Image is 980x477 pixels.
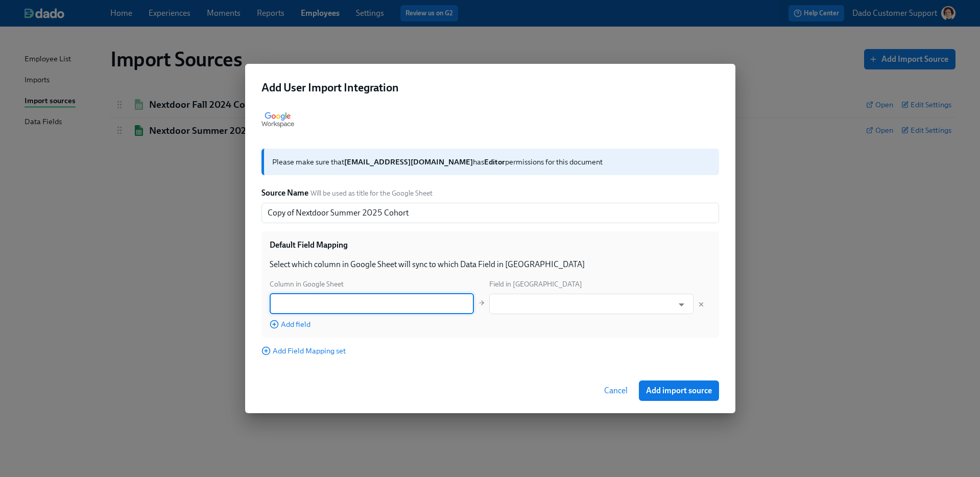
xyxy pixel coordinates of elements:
[261,187,308,199] label: Source Name
[310,188,433,198] span: Will be used as title for the Google Sheet
[270,280,344,289] span: Column in Google Sheet
[484,157,505,166] strong: Editor
[674,297,689,313] button: Open
[261,346,346,356] button: Add Field Mapping set
[597,380,635,401] button: Cancel
[261,112,294,128] img: google-workspace-logo.png
[344,157,473,166] strong: [EMAIL_ADDRESS][DOMAIN_NAME]
[270,240,348,251] h3: Default Field Mapping
[639,380,719,401] button: Add import source
[272,157,603,166] span: Please make sure that has permissions for this document
[270,259,711,270] p: Select which column in Google Sheet will sync to which Data Field in [GEOGRAPHIC_DATA]
[604,386,628,396] span: Cancel
[646,386,712,396] span: Add import source
[489,280,582,289] span: Field in [GEOGRAPHIC_DATA]
[698,301,705,308] button: Delete mapping
[261,80,719,96] h2: Add User Import Integration
[270,319,310,329] button: Add field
